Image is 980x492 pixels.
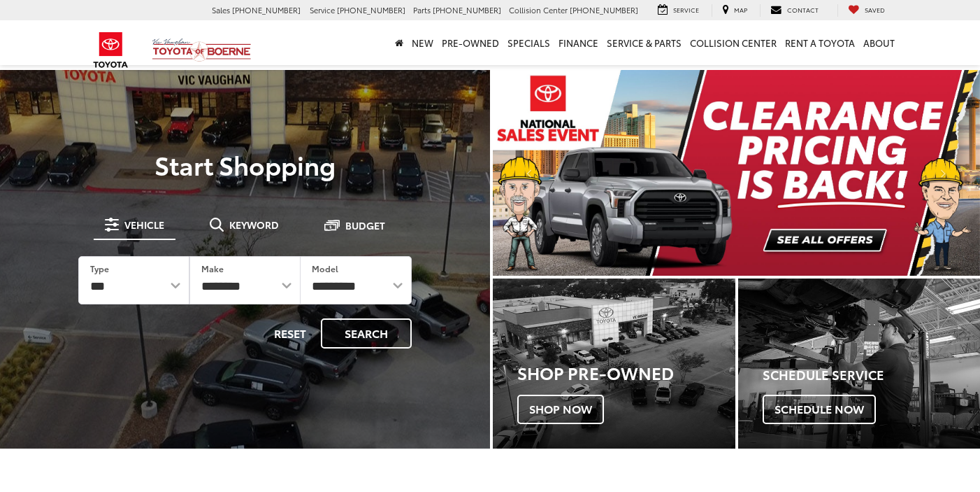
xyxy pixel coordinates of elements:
[837,4,895,17] a: My Saved Vehicles
[90,262,109,274] label: Type
[509,4,568,15] span: Collision Center
[603,20,686,65] a: Service & Parts: Opens in a new tab
[232,4,301,15] span: [PHONE_NUMBER]
[787,5,819,14] span: Contact
[438,20,503,65] a: Pre-Owned
[152,38,252,62] img: Vic Vaughan Toyota of Boerne
[493,70,980,276] div: carousel slide number 1 of 2
[673,5,699,14] span: Service
[85,27,137,73] img: Toyota
[345,220,385,230] span: Budget
[907,98,980,248] button: Click to view next picture.
[59,150,431,178] p: Start Shopping
[734,5,747,14] span: Map
[433,4,501,15] span: [PHONE_NUMBER]
[408,20,438,65] a: New
[493,279,735,449] div: Toyota
[570,4,638,15] span: [PHONE_NUMBER]
[554,20,603,65] a: Finance
[337,4,405,15] span: [PHONE_NUMBER]
[321,318,412,349] button: Search
[517,363,735,381] h3: Shop Pre-Owned
[859,20,899,65] a: About
[124,220,164,230] span: Vehicle
[493,70,980,276] section: Carousel section with vehicle pictures - may contain disclaimers.
[229,220,279,230] span: Keyword
[763,395,876,424] span: Schedule Now
[647,4,709,17] a: Service
[493,98,566,248] button: Click to view previous picture.
[712,4,758,17] a: Map
[201,262,224,274] label: Make
[312,262,338,274] label: Model
[413,4,431,15] span: Parts
[865,5,885,14] span: Saved
[686,20,781,65] a: Collision Center
[391,20,408,65] a: Home
[493,70,980,276] img: Clearance Pricing Is Back
[760,4,829,17] a: Contact
[310,4,335,15] span: Service
[212,4,230,15] span: Sales
[781,20,859,65] a: Rent a Toyota
[493,279,735,449] a: Shop Pre-Owned Shop Now
[503,20,554,65] a: Specials
[262,318,318,349] button: Reset
[517,395,604,424] span: Shop Now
